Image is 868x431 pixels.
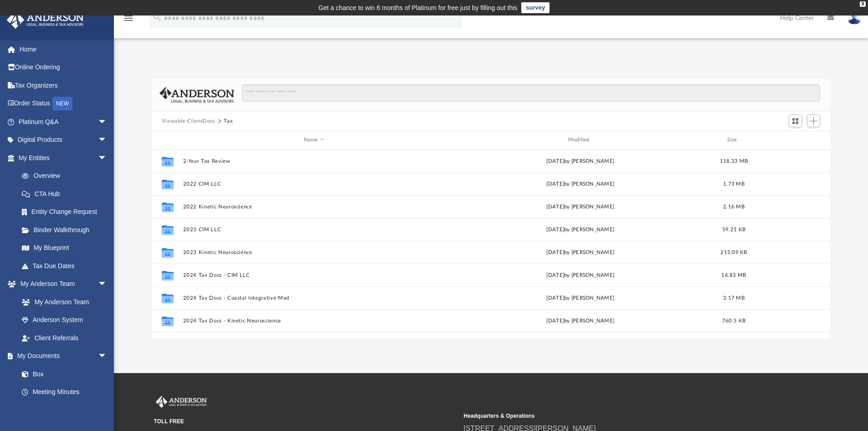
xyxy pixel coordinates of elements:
i: menu [123,13,134,24]
button: Tax [224,117,233,125]
a: survey [521,2,550,13]
button: 2024 Tax Docs - CIM LLC [183,272,445,278]
button: Viewable-ClientDocs [162,117,216,125]
span: 760.5 KB [722,318,745,323]
div: Size [715,136,752,144]
a: menu [123,17,134,24]
div: [DATE] by [PERSON_NAME] [449,203,712,211]
button: 2-Year Tax Review [183,158,445,164]
span: arrow_drop_down [98,113,116,131]
div: [DATE] by [PERSON_NAME] [449,157,712,165]
a: Tax Organizers [6,76,121,94]
button: 2022 CIM LLC [183,181,445,187]
div: close [860,1,866,7]
span: 16.83 MB [721,272,746,277]
img: User Pic [847,11,861,25]
a: My Documentsarrow_drop_down [6,347,116,365]
div: [DATE] by [PERSON_NAME] [449,180,712,188]
div: [DATE] by [PERSON_NAME] [449,294,712,302]
a: Tax Due Dates [13,257,121,275]
div: Modified [449,136,711,144]
div: [DATE] by [PERSON_NAME] [449,248,712,256]
input: Search files and folders [242,84,820,102]
div: grid [152,150,831,338]
span: 2.16 MB [723,204,745,209]
div: [DATE] by [PERSON_NAME] [449,225,712,234]
a: Overview [13,167,121,185]
span: arrow_drop_down [98,347,116,366]
div: [DATE] by [PERSON_NAME] [449,317,712,325]
a: Platinum Q&Aarrow_drop_down [6,113,121,131]
div: Get a chance to win 6 months of Platinum for free just by filling out this [318,2,518,13]
a: My Blueprint [13,239,116,257]
button: Switch to Grid View [789,114,802,127]
span: arrow_drop_down [98,131,116,150]
button: 2024 Tax Docs - Coastal Integrative Med [183,295,445,301]
small: TOLL FREE [154,417,457,426]
span: 3.17 MB [723,295,745,300]
img: Anderson Advisors Platinum Portal [4,11,87,29]
div: id [756,136,820,144]
a: Digital Productsarrow_drop_down [6,131,121,149]
div: Name [182,136,445,144]
button: 2022 Kinetic Neuroscience [183,204,445,210]
span: 1.73 MB [723,181,745,186]
a: Binder Walkthrough [13,221,121,239]
a: Online Ordering [6,58,121,77]
button: 2024 Tax Docs - Kinetic Neuroscience [183,318,445,324]
a: Entity Change Request [13,203,121,221]
span: arrow_drop_down [98,149,116,167]
span: 118.33 MB [720,158,748,163]
a: Box [13,365,112,383]
div: id [156,136,179,144]
a: Order StatusNEW [6,94,121,113]
small: Headquarters & Operations [464,412,767,420]
a: Meeting Minutes [13,383,116,401]
img: Anderson Advisors Platinum Portal [154,396,209,408]
button: 2023 Kinetic Neuroscience [183,249,445,255]
a: CTA Hub [13,185,121,203]
div: NEW [52,97,72,110]
span: arrow_drop_down [98,275,116,294]
span: 59.21 KB [722,227,745,232]
a: My Entitiesarrow_drop_down [6,149,121,167]
a: My Anderson Teamarrow_drop_down [6,275,116,293]
a: My Anderson Team [13,293,112,311]
span: 215.09 KB [720,249,747,254]
button: Add [807,114,821,127]
a: Home [6,40,121,58]
i: search [152,12,162,22]
a: Client Referrals [13,329,116,347]
a: Anderson System [13,311,116,329]
button: 2023 CIM LLC [183,227,445,233]
div: [DATE] by [PERSON_NAME] [449,271,712,279]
